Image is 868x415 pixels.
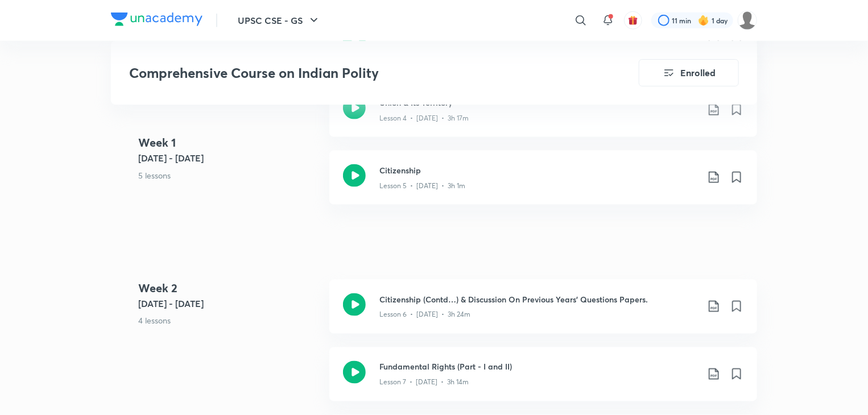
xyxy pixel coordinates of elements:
[329,280,757,347] a: Citizenship (Contd…) & Discussion On Previous Years’ Questions Papers.Lesson 6 • [DATE] • 3h 24m
[624,11,642,30] button: avatar
[231,9,328,32] button: UPSC CSE - GS
[628,15,638,26] img: avatar
[111,13,202,29] a: Company Logo
[738,11,757,30] img: Sneha
[379,293,698,305] h3: Citizenship (Contd…) & Discussion On Previous Years’ Questions Papers.
[129,65,574,81] h3: Comprehensive Course on Indian Polity
[639,59,739,86] button: Enrolled
[379,113,469,123] p: Lesson 4 • [DATE] • 3h 17m
[111,13,202,26] img: Company Logo
[698,15,709,26] img: streak
[379,310,470,320] p: Lesson 6 • [DATE] • 3h 24m
[138,169,320,181] p: 5 lessons
[329,83,757,151] a: Union & Its TerritoryLesson 4 • [DATE] • 3h 17m
[138,297,320,310] h5: [DATE] - [DATE]
[138,134,320,151] h4: Week 1
[379,377,469,388] p: Lesson 7 • [DATE] • 3h 14m
[329,151,757,218] a: CitizenshipLesson 5 • [DATE] • 3h 1m
[138,280,320,297] h4: Week 2
[379,181,465,191] p: Lesson 5 • [DATE] • 3h 1m
[379,361,698,373] h3: Fundamental Rights (Part - I and II)
[138,315,320,327] p: 4 lessons
[138,151,320,164] h5: [DATE] - [DATE]
[329,347,757,415] a: Fundamental Rights (Part - I and II)Lesson 7 • [DATE] • 3h 14m
[379,164,698,176] h3: Citizenship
